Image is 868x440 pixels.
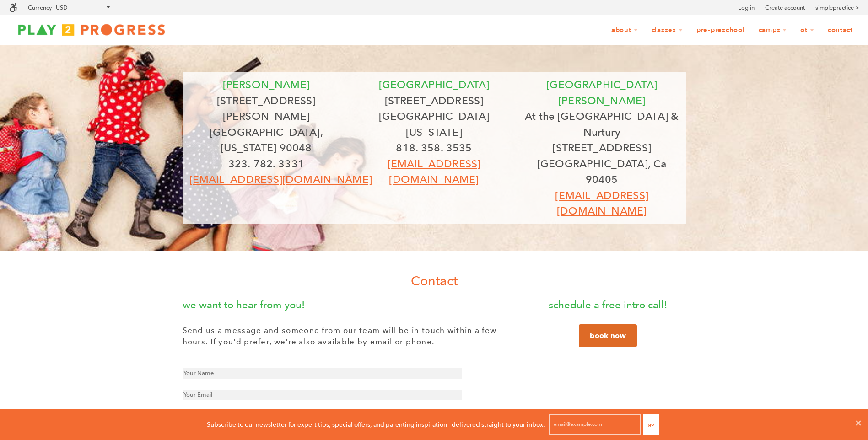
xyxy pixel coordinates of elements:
a: Create account [765,3,805,12]
a: About [605,21,644,39]
a: simplepractice > [815,3,859,12]
input: Your Email [183,390,462,400]
p: schedule a free intro call! [530,297,686,313]
p: [STREET_ADDRESS] [525,140,679,156]
button: Go [643,414,659,435]
p: [GEOGRAPHIC_DATA][US_STATE] [357,108,511,140]
p: [STREET_ADDRESS][PERSON_NAME] [189,93,344,124]
a: Pre-Preschool [690,21,751,39]
a: [EMAIL_ADDRESS][DOMAIN_NAME] [388,157,480,186]
p: Subscribe to our newsletter for expert tips, special offers, and parenting inspiration - delivere... [207,419,545,429]
p: Send us a message and someone from our team will be in touch within a few hours. If you'd prefer,... [183,325,512,348]
a: [EMAIL_ADDRESS][DOMAIN_NAME] [555,189,648,218]
a: book now [579,324,637,347]
font: [PERSON_NAME] [223,78,310,91]
font: [GEOGRAPHIC_DATA][PERSON_NAME] [546,78,657,107]
span: [GEOGRAPHIC_DATA] [379,78,490,91]
p: 323. 782. 3331 [189,156,344,172]
input: Your Name [183,368,462,379]
a: OT [794,21,820,39]
p: [GEOGRAPHIC_DATA], Ca 90405 [525,156,679,188]
img: Play2Progress logo [9,21,174,39]
a: [EMAIL_ADDRESS][DOMAIN_NAME] [189,173,372,186]
a: Log in [738,3,755,12]
a: Classes [646,21,689,39]
p: [STREET_ADDRESS] [357,93,511,109]
p: At the [GEOGRAPHIC_DATA] & Nurtury [525,108,679,140]
a: Camps [753,21,793,39]
p: 818. 358. 3535 [357,140,511,156]
p: we want to hear from you! [183,297,512,313]
label: Currency [28,4,52,11]
a: Contact [822,21,859,39]
p: [GEOGRAPHIC_DATA], [US_STATE] 90048 [189,124,344,156]
input: email@example.com [549,414,641,435]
